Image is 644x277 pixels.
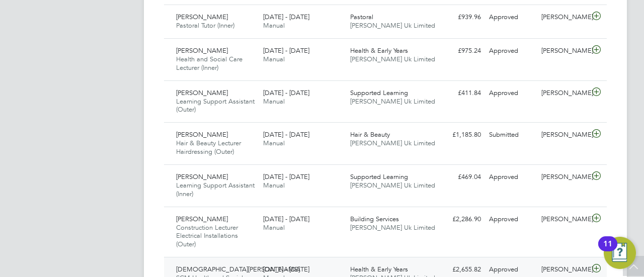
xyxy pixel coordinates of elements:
[176,139,241,156] span: Hair & Beauty Lecturer Hairdressing (Outer)
[176,55,243,72] span: Health and Social Care Lecturer (Inner)
[176,97,255,114] span: Learning Support Assistant (Outer)
[176,21,234,30] span: Pastoral Tutor (Inner)
[433,211,485,228] div: £2,286.90
[176,130,228,139] span: [PERSON_NAME]
[176,46,228,55] span: [PERSON_NAME]
[263,97,285,106] span: Manual
[350,130,390,139] span: Hair & Beauty
[176,88,228,97] span: [PERSON_NAME]
[485,43,537,59] div: Approved
[263,139,285,147] span: Manual
[350,21,435,30] span: [PERSON_NAME] Uk Limited
[485,9,537,26] div: Approved
[263,215,309,223] span: [DATE] - [DATE]
[176,215,228,223] span: [PERSON_NAME]
[433,85,485,102] div: £411.84
[263,130,309,139] span: [DATE] - [DATE]
[176,181,255,198] span: Learning Support Assistant (Inner)
[433,43,485,59] div: £975.24
[485,169,537,186] div: Approved
[350,13,373,21] span: Pastoral
[485,85,537,102] div: Approved
[350,139,435,147] span: [PERSON_NAME] Uk Limited
[537,85,590,102] div: [PERSON_NAME]
[537,43,590,59] div: [PERSON_NAME]
[433,9,485,26] div: £939.96
[263,172,309,181] span: [DATE] - [DATE]
[176,13,228,21] span: [PERSON_NAME]
[263,181,285,190] span: Manual
[350,215,399,223] span: Building Services
[350,172,408,181] span: Supported Learning
[433,169,485,186] div: £469.04
[263,88,309,97] span: [DATE] - [DATE]
[263,265,309,273] span: [DATE] - [DATE]
[350,46,408,55] span: Health & Early Years
[537,211,590,228] div: [PERSON_NAME]
[485,211,537,228] div: Approved
[263,21,285,30] span: Manual
[350,97,435,106] span: [PERSON_NAME] Uk Limited
[350,223,435,232] span: [PERSON_NAME] Uk Limited
[350,55,435,63] span: [PERSON_NAME] Uk Limited
[433,127,485,143] div: £1,185.80
[350,181,435,190] span: [PERSON_NAME] Uk Limited
[263,13,309,21] span: [DATE] - [DATE]
[263,46,309,55] span: [DATE] - [DATE]
[350,265,408,273] span: Health & Early Years
[176,223,238,249] span: Construction Lecturer Electrical Installations (Outer)
[537,9,590,26] div: [PERSON_NAME]
[263,55,285,63] span: Manual
[350,88,408,97] span: Supported Learning
[537,127,590,143] div: [PERSON_NAME]
[263,223,285,232] span: Manual
[485,127,537,143] div: Submitted
[537,169,590,186] div: [PERSON_NAME]
[176,172,228,181] span: [PERSON_NAME]
[603,244,612,257] div: 11
[176,265,300,273] span: [DEMOGRAPHIC_DATA][PERSON_NAME]
[604,237,636,269] button: Open Resource Center, 11 new notifications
